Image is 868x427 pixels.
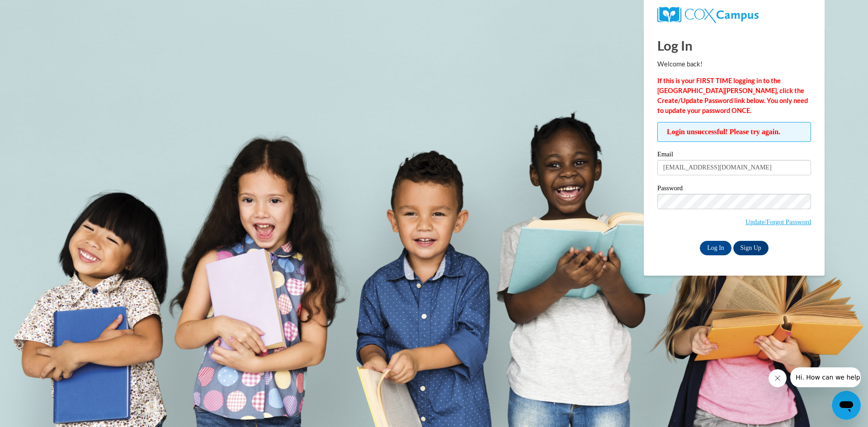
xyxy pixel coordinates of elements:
[657,59,811,69] p: Welcome back!
[769,369,787,387] iframe: Close message
[700,241,731,255] input: Log In
[657,77,808,114] strong: If this is your FIRST TIME logging in to the [GEOGRAPHIC_DATA][PERSON_NAME], click the Create/Upd...
[657,122,811,142] span: Login unsuccessful! Please try again.
[832,391,861,420] iframe: Button to launch messaging window
[790,367,861,387] iframe: Message from company
[657,36,811,55] h1: Log In
[657,7,759,23] img: COX Campus
[733,241,769,255] a: Sign Up
[745,218,811,225] a: Update/Forgot Password
[657,185,811,194] label: Password
[657,151,811,160] label: Email
[5,6,73,14] span: Hi. How can we help?
[657,7,811,23] a: COX Campus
